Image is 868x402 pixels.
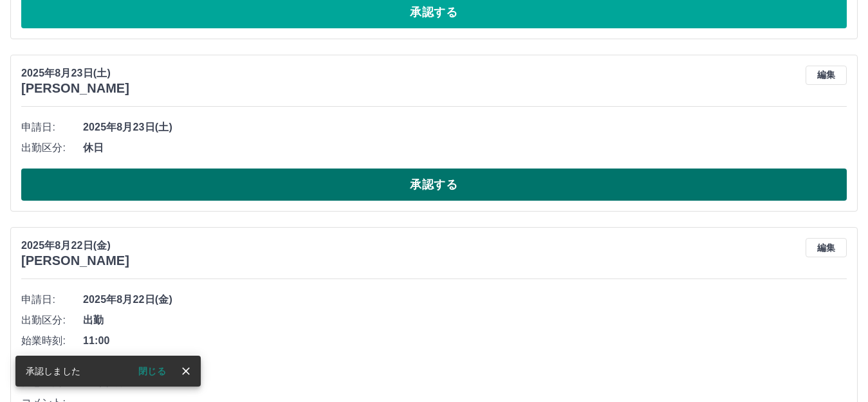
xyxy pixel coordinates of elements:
h3: [PERSON_NAME] [21,253,129,268]
span: 1時間0分 [83,374,847,390]
p: 2025年8月23日(土) [21,66,129,81]
span: 11:00 [83,333,847,349]
span: 出勤区分: [21,313,83,328]
button: 承認する [21,169,847,201]
span: 2025年8月23日(土) [83,120,847,135]
button: 編集 [806,66,847,85]
span: 終業時刻: [21,354,83,369]
div: 承認しました [26,360,80,383]
span: 出勤区分: [21,140,83,156]
span: 2025年8月22日(金) [83,292,847,307]
span: 休日 [83,140,847,156]
span: 出勤 [83,313,847,328]
button: 編集 [806,238,847,257]
span: 申請日: [21,292,83,307]
p: 2025年8月22日(金) [21,238,129,253]
span: 申請日: [21,120,83,135]
h3: [PERSON_NAME] [21,81,129,96]
button: close [176,361,196,381]
span: 18:00 [83,354,847,369]
span: 始業時刻: [21,333,83,349]
button: 閉じる [128,361,176,381]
